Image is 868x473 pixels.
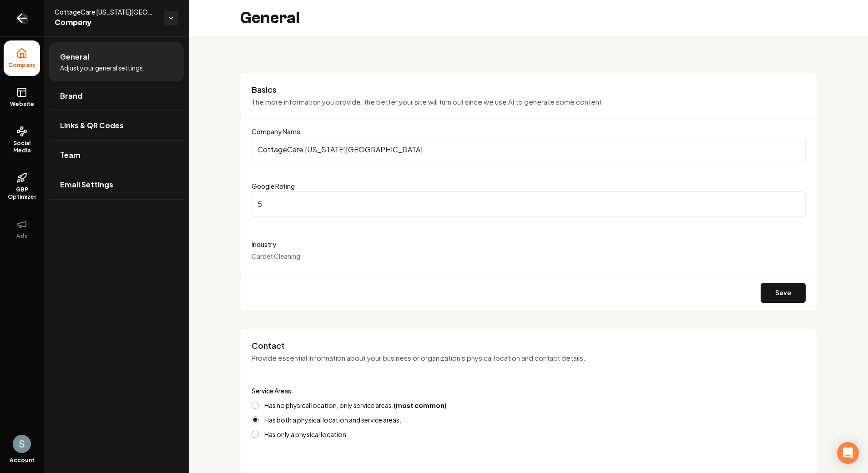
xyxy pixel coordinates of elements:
span: Account [10,457,35,464]
span: Email Settings [60,179,113,190]
span: General [60,51,89,62]
strong: (most common) [394,401,447,409]
a: Email Settings [49,170,184,199]
p: The more information you provide, the better your site will turn out since we use AI to generate ... [252,97,806,107]
input: Company Name [252,137,806,162]
button: Save [761,283,806,303]
a: Brand [49,81,184,111]
label: Has only a physical location. [264,431,348,438]
span: Team [60,150,81,161]
button: Open user button [13,435,31,453]
p: Provide essential information about your business or organization's physical location and contact... [252,353,806,363]
label: Company Name [252,127,300,136]
label: Industry [252,239,806,250]
span: Company [55,16,156,29]
a: Social Media [4,119,40,161]
input: Google Rating [252,191,806,217]
span: Company [5,61,40,69]
label: Google Rating [252,182,295,190]
h3: Contact [252,340,806,351]
img: Saygun Erkaraman [13,435,31,453]
span: Ads [13,232,31,240]
span: Brand [60,91,82,101]
span: Social Media [4,140,40,154]
span: CottageCare [US_STATE][GEOGRAPHIC_DATA] [55,7,156,16]
label: Service Areas [252,387,291,395]
div: Open Intercom Messenger [837,442,859,464]
a: GBP Optimizer [4,165,40,208]
label: Has both a physical location and service areas. [264,417,401,423]
span: Carpet Cleaning [252,252,300,260]
h2: General [240,9,300,27]
span: Website [6,101,38,108]
span: GBP Optimizer [4,186,40,201]
a: Website [4,80,40,115]
button: Ads [4,211,40,247]
label: Has no physical location, only service areas. [264,402,447,408]
span: Links & QR Codes [60,120,124,131]
h3: Basics [252,84,806,95]
a: Team [49,141,184,170]
a: Links & QR Codes [49,111,184,140]
span: Adjust your general settings. [60,63,145,72]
